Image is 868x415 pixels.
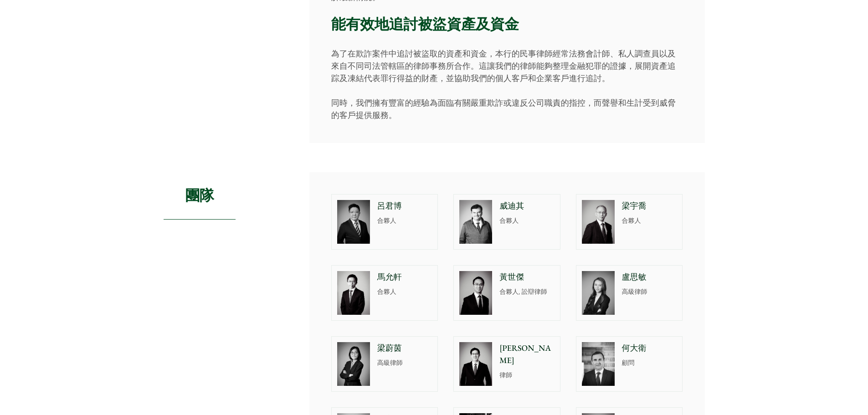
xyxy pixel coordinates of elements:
[377,287,432,297] p: 合夥人
[622,342,677,354] p: 何大衛
[622,358,677,368] p: 顧問
[331,265,438,321] a: Henry Ma photo 馬允軒 合夥人
[331,15,683,33] h3: 能有效地追討被盜資產及資金
[453,265,560,321] a: 黃世傑 合夥人, 訟辯律師
[499,287,555,297] p: 合夥人, 訟辯律師
[499,216,555,225] p: 合夥人
[499,200,555,212] p: 威迪其
[576,336,683,392] a: 何大衛 顧問
[377,216,432,225] p: 合夥人
[377,342,432,354] p: 梁蔚茵
[622,287,677,297] p: 高級律師
[499,342,555,367] p: [PERSON_NAME]
[337,271,370,315] img: Henry Ma photo
[576,265,683,321] a: 盧思敏 高級律師
[453,194,560,250] a: 威迪其 合夥人
[331,336,438,392] a: 梁蔚茵 高級律師
[377,358,432,368] p: 高級律師
[499,271,555,283] p: 黃世傑
[377,271,432,283] p: 馬允軒
[622,200,677,212] p: 梁宇喬
[453,336,560,392] a: [PERSON_NAME] 律師
[499,370,555,380] p: 律師
[622,216,677,225] p: 合夥人
[576,194,683,250] a: 梁宇喬 合夥人
[164,172,236,219] h2: 團隊
[331,47,683,84] p: 為了在欺詐案件中追討被盜取的資產和資金，本行的民事律師經常法務會計師、私人調查員以及來自不同司法管轄區的律師事務所合作。這讓我們的律師能夠整理金融犯罪的證據，展開資產追踪及凍結代表罪行得益的財產...
[331,97,683,121] p: 同時，我們擁有豐富的經驗為面臨有關嚴重欺詐或違反公司職責的指控，而聲譽和生計受到威脅的客戶提供服務。
[622,271,677,283] p: 盧思敏
[331,194,438,250] a: 呂君博 合夥人
[377,200,432,212] p: 呂君博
